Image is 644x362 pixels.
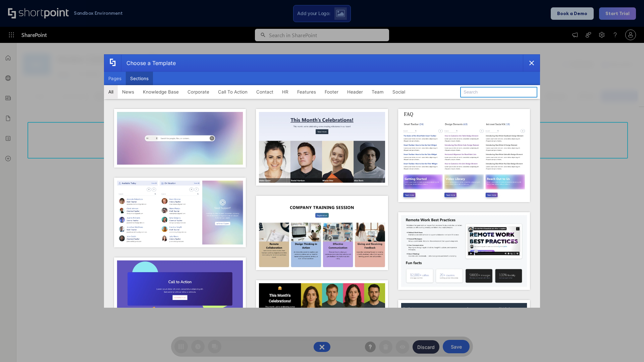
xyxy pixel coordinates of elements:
[320,85,343,99] button: Footer
[104,72,126,85] button: Pages
[343,85,367,99] button: Header
[252,85,278,99] button: Contact
[126,72,153,85] button: Sections
[523,284,644,362] iframe: Chat Widget
[367,85,388,99] button: Team
[121,55,176,71] div: Choose a Template
[214,85,252,99] button: Call To Action
[104,85,118,99] button: All
[183,85,214,99] button: Corporate
[278,85,293,99] button: HR
[293,85,320,99] button: Features
[460,87,537,98] input: Search
[388,85,410,99] button: Social
[104,54,540,308] div: template selector
[118,85,139,99] button: News
[139,85,183,99] button: Knowledge Base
